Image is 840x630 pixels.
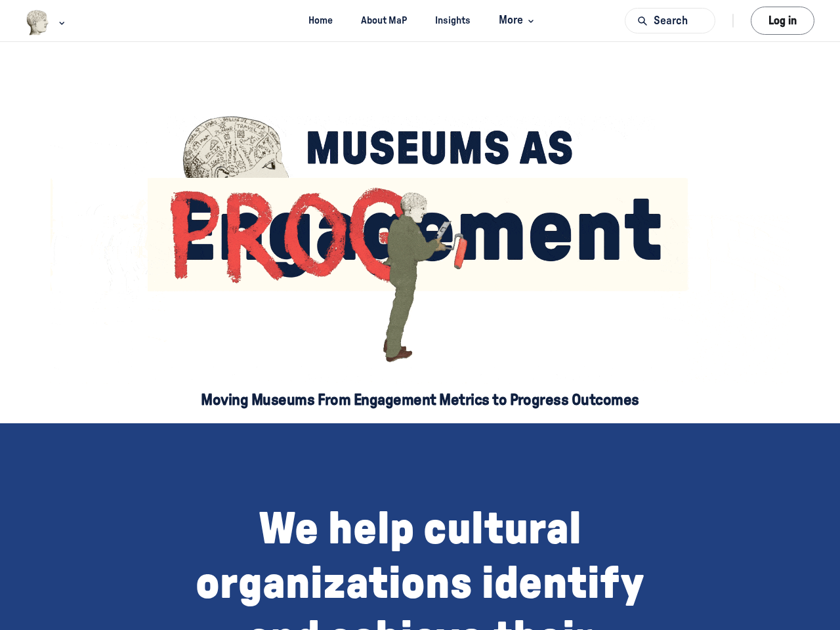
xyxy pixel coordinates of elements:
button: Send Me the Newsletter [291,77,449,108]
a: Insights [424,9,482,33]
button: More [488,9,543,33]
a: About MaP [349,9,418,33]
button: Museums as Progress logo [26,9,68,37]
input: Enter name [1,77,138,108]
span: Email [146,60,182,75]
button: Log in [751,7,814,35]
img: Museums as Progress logo [26,10,50,35]
span: Name [1,60,38,75]
input: Enter email [146,77,283,108]
h5: Moving Museums From Engagement Metrics to Progress Outcomes [201,390,639,410]
span: More [499,12,537,30]
button: Search [625,8,715,33]
a: Home [297,9,344,33]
